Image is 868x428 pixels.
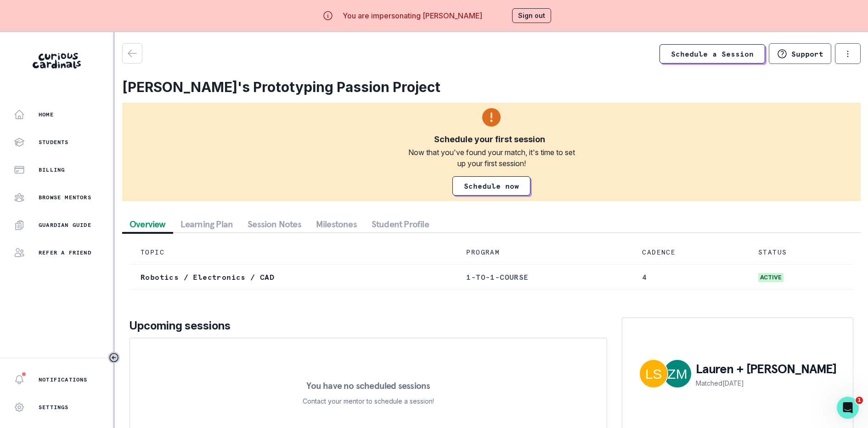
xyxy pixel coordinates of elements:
td: TOPIC [130,240,455,265]
button: Student Profile [364,216,436,232]
button: Learning Plan [173,216,241,232]
button: Milestones [309,216,364,232]
p: Contact your mentor to schedule a session! [303,396,434,407]
p: Home [39,111,54,118]
p: Browse Mentors [39,194,91,201]
p: Refer a friend [39,249,91,256]
td: 1-to-1-course [455,265,631,290]
p: You have no scheduled sessions [306,381,430,390]
p: Upcoming sessions [130,318,607,334]
p: Billing [39,166,65,174]
td: PROGRAM [455,240,631,265]
p: Support [791,49,823,58]
button: Support [769,43,831,64]
p: Matched [DATE] [696,378,836,388]
p: Settings [39,404,69,411]
button: Sign out [512,8,551,23]
img: Zoe Madera [664,360,691,388]
span: 1 [856,397,863,404]
img: Curious Cardinals Logo [33,53,81,69]
button: Toggle sidebar [108,352,120,364]
td: 4 [631,265,747,290]
td: CADENCE [631,240,747,265]
span: active [758,273,783,282]
a: Schedule a Session [659,44,765,64]
button: Session Notes [240,216,309,232]
p: Lauren + [PERSON_NAME] [696,360,836,378]
p: You are impersonating [PERSON_NAME] [343,10,482,21]
p: Guardian Guide [39,221,91,229]
p: Notifications [39,376,88,383]
p: Students [39,139,69,146]
h2: [PERSON_NAME]'s Prototyping Passion Project [122,79,861,95]
div: Schedule your first session [434,134,545,145]
button: Overview [122,216,173,232]
img: Lauren Scott [640,360,667,388]
td: STATUS [747,240,853,265]
iframe: Intercom live chat [837,397,859,419]
td: Robotics / Electronics / CAD [130,265,455,290]
a: Schedule now [452,176,530,196]
button: options [835,43,861,64]
div: Now that you've found your match, it's time to set up your first session! [403,147,580,169]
